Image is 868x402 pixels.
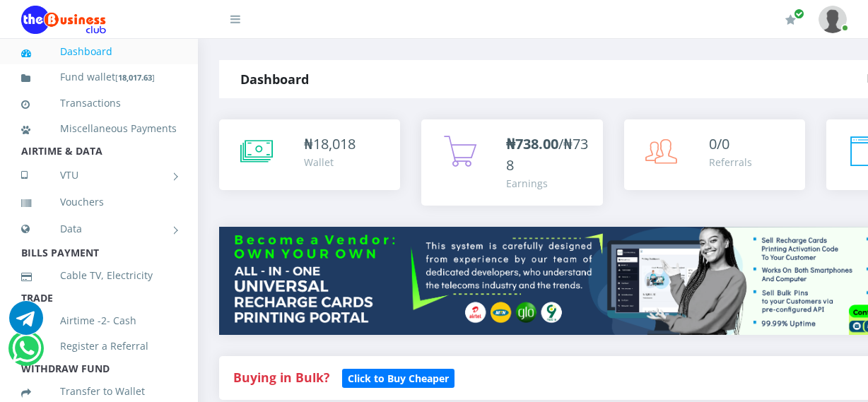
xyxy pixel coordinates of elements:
[304,155,356,170] div: Wallet
[21,87,177,119] a: Transactions
[115,72,155,83] small: [ ]
[233,369,329,386] strong: Buying in Bulk?
[240,71,309,88] strong: Dashboard
[118,72,152,83] b: 18,017.63
[785,14,796,25] i: Renew/Upgrade Subscription
[21,35,177,68] a: Dashboard
[21,305,177,337] a: Airtime -2- Cash
[21,61,177,94] a: Fund wallet[18,017.63]
[709,155,752,170] div: Referrals
[421,119,602,206] a: ₦738.00/₦738 Earnings
[21,330,177,362] a: Register a Referral
[313,134,356,153] span: 18,018
[219,119,400,190] a: ₦18,018 Wallet
[21,211,177,247] a: Data
[304,134,356,155] div: ₦
[9,312,43,335] a: Chat for support
[506,176,588,191] div: Earnings
[21,186,177,218] a: Vouchers
[624,119,805,190] a: 0/0 Referrals
[21,6,106,34] img: Logo
[506,134,588,175] span: /₦738
[12,342,41,365] a: Chat for support
[348,372,449,385] b: Click to Buy Cheaper
[794,8,804,19] span: Renew/Upgrade Subscription
[819,6,847,33] img: User
[21,112,177,145] a: Miscellaneous Payments
[21,259,177,292] a: Cable TV, Electricity
[21,158,177,193] a: VTU
[342,369,454,386] a: Click to Buy Cheaper
[506,134,558,153] b: ₦738.00
[709,134,729,153] span: 0/0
